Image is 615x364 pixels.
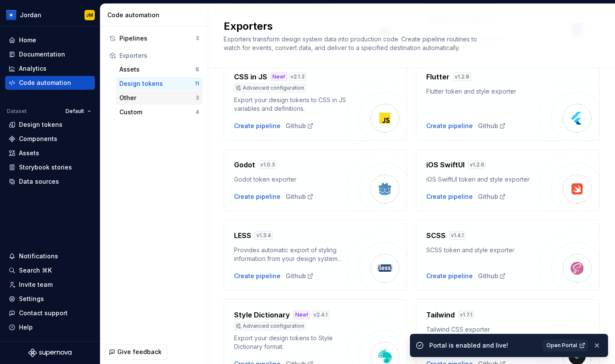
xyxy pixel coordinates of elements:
[19,266,52,275] div: Search ⌘K
[426,160,465,170] h4: iOS SwiftUI
[116,105,203,119] a: Custom4
[107,11,204,19] div: Code automation
[478,122,506,130] a: Github
[426,175,539,184] div: iOS SwiftUI token and style exporter
[426,87,539,96] div: Flutter token and style exporter
[5,278,95,292] a: Invite team
[312,311,329,319] div: v 2.4.1
[478,192,506,201] div: Github
[2,6,98,24] button: JordanJM
[116,63,203,76] button: Assets8
[66,108,84,115] span: Default
[119,94,196,102] div: Other
[234,322,306,330] div: Advanced configuration
[255,231,273,240] div: v 1.3.4
[234,72,267,82] h4: CSS in JS
[234,230,251,241] h4: LESS
[426,122,473,130] button: Create pipeline
[19,177,59,186] div: Data sources
[289,72,306,81] div: v 2.1.3
[19,135,57,143] div: Components
[19,78,71,87] div: Code automation
[116,91,203,105] button: Other3
[19,163,72,172] div: Storybook stories
[478,272,506,280] a: Github
[5,33,95,47] a: Home
[116,77,203,91] button: Design tokens11
[234,192,281,201] div: Create pipeline
[196,94,199,101] div: 3
[234,84,306,92] div: Advanced configuration
[19,149,39,157] div: Assets
[5,320,95,334] button: Help
[19,280,53,289] div: Invite team
[5,47,95,61] a: Documentation
[5,264,95,277] button: Search ⌘K
[20,11,41,19] div: Jordan
[426,192,473,201] button: Create pipeline
[6,10,16,20] img: 049812b6-2877-400d-9dc9-987621144c16.png
[5,62,95,75] a: Analytics
[234,272,281,280] button: Create pipeline
[234,96,347,113] div: Export your design tokens to CSS in JS variables and definitions.
[119,65,196,74] div: Assets
[86,12,93,19] div: JM
[62,105,95,117] button: Default
[5,118,95,132] a: Design tokens
[286,122,314,130] a: Github
[5,76,95,90] a: Code automation
[286,192,314,201] a: Github
[119,108,196,116] div: Custom
[19,64,47,73] div: Analytics
[5,306,95,320] button: Contact support
[234,175,347,184] div: Godot token exporter
[119,51,199,60] div: Exporters
[195,80,199,87] div: 11
[196,66,199,73] div: 8
[546,342,577,349] span: Open Portal
[19,295,44,303] div: Settings
[196,35,199,42] div: 3
[224,19,589,33] h2: Exporters
[5,292,95,306] a: Settings
[119,34,196,43] div: Pipelines
[19,36,36,44] div: Home
[119,79,195,88] div: Design tokens
[106,31,203,45] button: Pipelines3
[429,341,537,350] div: Portal is enabled and live!
[5,132,95,146] a: Components
[543,339,588,351] a: Open Portal
[426,272,473,280] button: Create pipeline
[426,310,455,320] h4: Tailwind
[271,72,287,81] div: New!
[453,72,471,81] div: v 1.2.8
[234,122,281,130] button: Create pipeline
[234,310,290,320] h4: Style Dictionary
[5,175,95,188] a: Data sources
[196,109,199,116] div: 4
[426,72,450,82] h4: Flutter
[234,334,347,351] div: Export your design tokens to Style Dictionary format.
[286,272,314,280] a: Github
[293,311,310,319] div: New!
[28,348,72,357] svg: Supernova Logo
[468,160,486,169] div: v 1.2.6
[7,108,27,115] div: Dataset
[5,160,95,174] a: Storybook stories
[117,348,162,356] span: Give feedback
[426,246,539,254] div: SCSS token and style exporter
